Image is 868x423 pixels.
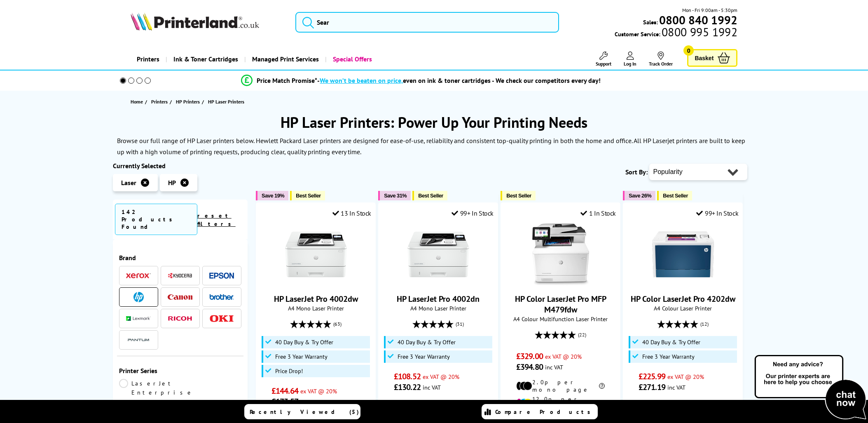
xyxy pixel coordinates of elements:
[649,52,673,67] a: Track Order
[394,382,421,392] span: £130.22
[119,254,242,262] div: Brand
[131,12,259,31] img: Printerland Logo
[516,351,543,362] span: £329.00
[166,49,244,70] a: Ink & Toner Cartridges
[642,353,695,360] span: Free 3 Year Warranty
[663,193,688,199] span: Best Seller
[285,279,347,287] a: HP LaserJet Pro 4002dw
[271,396,298,407] span: £173.57
[423,383,441,391] span: inc VAT
[131,49,166,70] a: Printers
[687,49,737,67] a: Basket 0
[495,408,595,416] span: Compare Products
[244,49,325,70] a: Managed Print Services
[285,223,347,285] img: HP LaserJet Pro 4002dw
[126,316,151,321] img: Lexmark
[115,204,197,235] span: 142 Products Found
[197,212,236,228] a: reset filters
[660,28,737,36] span: 0800 995 1992
[378,191,411,200] button: Save 31%
[209,313,234,324] a: OKI
[209,294,234,300] img: Brother
[642,339,700,345] span: 40 Day Buy & Try Offer
[256,191,288,200] button: Save 19%
[657,191,692,200] button: Best Seller
[113,162,248,170] div: Currently Selected
[516,395,605,410] li: 12.0p per colour page
[126,313,151,324] a: Lexmark
[658,16,737,24] a: 0800 840 1992
[275,368,303,374] span: Price Drop!
[624,52,636,67] a: Log In
[119,367,242,375] div: Printer Series
[209,273,234,279] img: Epson
[126,335,151,345] img: Pantum
[109,73,734,88] li: modal_Promise
[384,193,407,199] span: Save 31%
[275,339,333,345] span: 40 Day Buy & Try Offer
[515,294,606,315] a: HP Color LaserJet Pro MFP M479fdw
[131,12,285,32] a: Printerland Logo
[700,316,709,332] span: (12)
[530,223,592,285] img: HP Color LaserJet Pro MFP M479fdw
[683,45,694,56] span: 0
[126,273,151,279] img: Xerox
[168,316,192,321] img: Ricoh
[682,6,737,14] span: Mon - Fri 9:00am - 5:30pm
[394,399,482,414] li: 1.9p per mono page
[501,191,536,200] button: Best Seller
[300,387,337,395] span: ex VAT @ 20%
[412,191,447,200] button: Best Seller
[627,304,738,312] span: A4 Colour Laser Printer
[625,168,648,176] span: Sort By:
[667,383,686,391] span: inc VAT
[631,294,735,304] a: HP Color LaserJet Pro 4202dw
[209,315,234,322] img: OKI
[753,354,868,421] img: Open Live Chat window
[208,99,244,105] span: HP Laser Printers
[580,209,616,217] div: 1 In Stock
[168,270,192,281] a: Kyocera
[168,294,192,300] img: Canon
[113,113,756,132] h1: HP Laser Printers: Power Up Your Printing Needs
[643,18,658,26] span: Sales:
[639,371,665,382] span: £225.99
[117,136,745,156] p: Browse our full range of HP Laser printers below. Hewlett Packard Laser printers are designed for...
[271,385,298,396] span: £144.64
[652,223,714,285] img: HP Color LaserJet Pro 4202dw
[168,273,192,279] img: Kyocera
[325,49,378,70] a: Special Offers
[295,12,559,33] input: Sear
[151,97,168,106] span: Printers
[615,28,737,38] span: Customer Service:
[260,304,371,312] span: A4 Mono Laser Printer
[126,292,151,302] a: HP
[596,52,611,67] a: Support
[639,399,727,414] li: 1.9p per mono page
[516,362,543,372] span: £394.80
[333,316,342,332] span: (63)
[168,292,192,302] a: Canon
[418,193,443,199] span: Best Seller
[623,191,655,200] button: Save 26%
[250,408,359,416] span: Recently Viewed (5)
[695,52,714,63] span: Basket
[290,191,325,200] button: Best Seller
[407,279,469,287] a: HP LaserJet Pro 4002dn
[596,61,611,67] span: Support
[505,315,616,323] span: A4 Colour Multifunction Laser Printer
[578,327,586,343] span: (22)
[126,270,151,281] a: Xerox
[667,373,704,381] span: ex VAT @ 20%
[398,353,450,360] span: Free 3 Year Warranty
[639,382,665,392] span: £271.19
[482,404,598,419] a: Compare Products
[398,339,456,345] span: 40 Day Buy & Try Offer
[257,76,317,85] span: Price Match Promise*
[629,193,651,199] span: Save 26%
[274,294,358,304] a: HP LaserJet Pro 4002dw
[209,292,234,302] a: Brother
[131,97,145,106] a: Home
[168,179,176,187] span: HP
[332,209,371,217] div: 13 In Stock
